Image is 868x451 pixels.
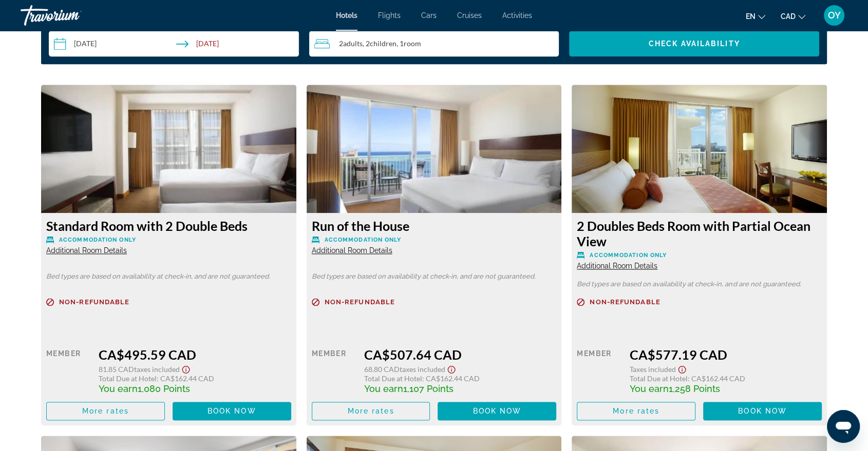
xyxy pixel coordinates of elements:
span: 1,080 Points [138,383,190,394]
button: Book now [173,402,291,420]
a: Travorium [21,2,123,29]
div: : CA$162.44 CAD [364,374,556,383]
button: Change language [746,9,765,24]
span: More rates [348,407,394,415]
p: Bed types are based on availability at check-in, and are not guaranteed. [46,273,291,280]
span: Total Due at Hotel [364,374,422,383]
span: You earn [99,383,138,394]
span: Book now [738,407,787,415]
span: Children [370,39,397,48]
span: Additional Room Details [312,246,392,254]
button: Book now [703,402,822,420]
span: Non-refundable [59,299,129,305]
div: Member [577,347,621,394]
span: 1,107 Points [403,383,454,394]
span: Total Due at Hotel [99,374,157,383]
img: e88fdd7a-af21-434d-b44b-510fb506e55a.jpeg [41,85,296,213]
span: , 1 [397,40,421,48]
button: More rates [577,402,695,420]
span: OY [828,10,841,21]
div: Member [312,347,356,394]
img: c884b034-e647-4611-a785-a16a1bfde036.jpeg [572,85,827,213]
button: Show Taxes and Fees disclaimer [445,362,458,374]
span: , 2 [363,40,397,48]
div: Member [46,347,91,394]
a: Hotels [336,11,357,19]
span: Accommodation Only [59,237,136,243]
span: You earn [364,383,403,394]
div: CA$495.59 CAD [99,347,291,362]
span: Accommodation Only [325,237,402,243]
button: User Menu [821,5,847,26]
div: Search widget [49,31,819,56]
span: More rates [82,407,129,415]
span: Taxes included [400,365,445,374]
span: 1,258 Points [669,383,720,394]
span: Check Availability [649,40,740,48]
button: Travelers: 2 adults, 2 children [309,31,559,56]
span: Additional Room Details [46,246,127,254]
span: Accommodation Only [590,252,667,259]
p: Bed types are based on availability at check-in, and are not guaranteed. [312,273,557,280]
span: Non-refundable [590,299,660,305]
span: 68.80 CAD [364,365,400,374]
div: : CA$162.44 CAD [630,374,822,383]
a: Activities [502,11,532,19]
span: Taxes included [134,365,180,374]
iframe: Button to launch messaging window [827,410,860,443]
span: Taxes included [630,365,676,374]
button: Check-in date: Nov 16, 2025 Check-out date: Nov 18, 2025 [49,31,299,56]
span: More rates [613,407,659,415]
span: You earn [630,383,669,394]
span: Book now [473,407,521,415]
div: CA$577.19 CAD [630,347,822,362]
button: Show Taxes and Fees disclaimer [676,362,688,374]
span: en [746,12,756,21]
h3: Standard Room with 2 Double Beds [46,218,291,233]
span: Additional Room Details [577,262,657,270]
h3: Run of the House [312,218,557,233]
span: Non-refundable [325,299,395,305]
span: 2 [339,40,363,48]
a: Cruises [457,11,482,19]
span: 81.85 CAD [99,365,134,374]
span: CAD [781,12,796,21]
span: Total Due at Hotel [630,374,688,383]
button: Change currency [781,9,805,24]
img: 12389be1-9534-4d1f-9a0a-c76a5a389bf4.jpeg [307,85,562,213]
span: Book now [207,407,256,415]
h3: 2 Doubles Beds Room with Partial Ocean View [577,218,822,249]
span: Adults [343,39,363,48]
div: CA$507.64 CAD [364,347,556,362]
a: Cars [421,11,437,19]
a: Flights [378,11,401,19]
div: : CA$162.44 CAD [99,374,291,383]
span: Room [404,39,421,48]
button: Check Availability [569,31,819,56]
button: More rates [46,402,165,420]
button: More rates [312,402,430,420]
button: Show Taxes and Fees disclaimer [180,362,192,374]
button: Book now [438,402,556,420]
p: Bed types are based on availability at check-in, and are not guaranteed. [577,281,822,288]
